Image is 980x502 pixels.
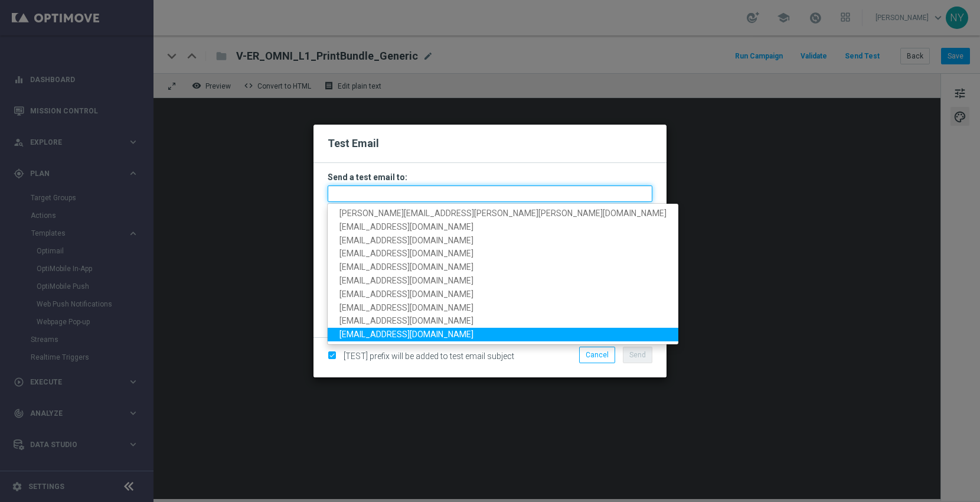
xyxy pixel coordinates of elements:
h2: Test Email [328,136,652,151]
span: [EMAIL_ADDRESS][DOMAIN_NAME] [339,276,473,285]
a: [EMAIL_ADDRESS][DOMAIN_NAME] [328,260,678,274]
a: [EMAIL_ADDRESS][DOMAIN_NAME] [328,288,678,301]
span: [PERSON_NAME][EMAIL_ADDRESS][PERSON_NAME][PERSON_NAME][DOMAIN_NAME] [339,208,667,218]
button: Cancel [579,347,615,363]
a: [PERSON_NAME][EMAIL_ADDRESS][PERSON_NAME][PERSON_NAME][DOMAIN_NAME] [328,207,678,220]
span: [EMAIL_ADDRESS][DOMAIN_NAME] [339,249,473,258]
a: [EMAIL_ADDRESS][DOMAIN_NAME] [328,247,678,260]
button: Send [623,347,652,363]
span: [EMAIL_ADDRESS][DOMAIN_NAME] [339,289,473,299]
a: [EMAIL_ADDRESS][DOMAIN_NAME] [328,274,678,288]
span: Send [629,351,646,359]
a: [EMAIL_ADDRESS][DOMAIN_NAME] [328,314,678,328]
a: [EMAIL_ADDRESS][DOMAIN_NAME] [328,220,678,234]
span: [EMAIL_ADDRESS][DOMAIN_NAME] [339,235,473,245]
span: [TEST] prefix will be added to test email subject [344,351,514,361]
a: [EMAIL_ADDRESS][DOMAIN_NAME] [328,301,678,314]
span: [EMAIL_ADDRESS][DOMAIN_NAME] [339,316,473,325]
h3: Send a test email to: [328,172,652,182]
span: [EMAIL_ADDRESS][DOMAIN_NAME] [339,302,473,312]
span: [EMAIL_ADDRESS][DOMAIN_NAME] [339,330,473,339]
span: [EMAIL_ADDRESS][DOMAIN_NAME] [339,222,473,232]
a: [EMAIL_ADDRESS][DOMAIN_NAME] [328,328,678,341]
span: [EMAIL_ADDRESS][DOMAIN_NAME] [339,262,473,272]
a: [EMAIL_ADDRESS][DOMAIN_NAME] [328,233,678,247]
